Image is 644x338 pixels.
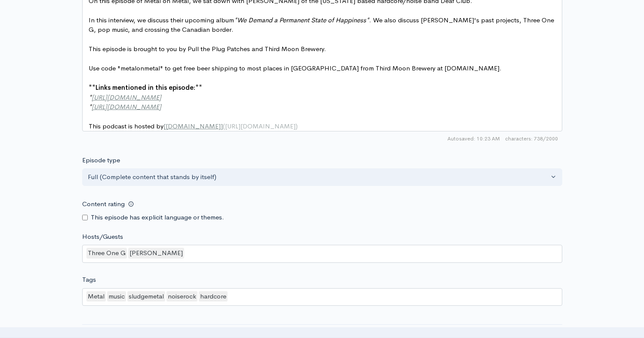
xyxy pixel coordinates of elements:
[166,291,197,302] div: noiserock
[225,122,296,130] span: [URL][DOMAIN_NAME]
[127,291,165,302] div: sludgemetal
[107,291,126,302] div: music
[237,16,366,24] span: We Demand a Permanent State of Happiness
[91,213,224,222] label: This episode has explicit language or themes.
[89,45,326,53] span: This episode is brought to you by Pull the Plug Patches and Third Moon Brewery.
[89,64,502,72] span: Use code "metalonmetal" to get free beer shipping to most places in [GEOGRAPHIC_DATA] from Third ...
[89,16,556,34] span: In this interview, we discuss their upcoming album . We also discuss [PERSON_NAME]'s past project...
[82,275,96,285] label: Tags
[296,122,298,130] span: )
[82,232,123,242] label: Hosts/Guests
[86,248,127,259] div: Three One G
[163,122,166,130] span: [
[88,172,549,182] div: Full (Complete content that stands by itself)
[128,248,184,259] div: [PERSON_NAME]
[92,103,161,111] span: [URL][DOMAIN_NAME]
[96,83,195,91] span: Links mentioned in this episode:
[199,291,228,302] div: hardcore
[505,135,558,143] span: 738/2000
[166,122,221,130] span: [DOMAIN_NAME]
[223,122,225,130] span: (
[86,291,106,302] div: Metal
[92,93,161,101] span: [URL][DOMAIN_NAME]
[221,122,223,130] span: ]
[82,168,562,186] button: Full (Complete content that stands by itself)
[447,135,500,143] span: Autosaved: 10:23 AM
[82,195,125,213] label: Content rating
[89,122,298,130] span: This podcast is hosted by
[82,155,120,165] label: Episode type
